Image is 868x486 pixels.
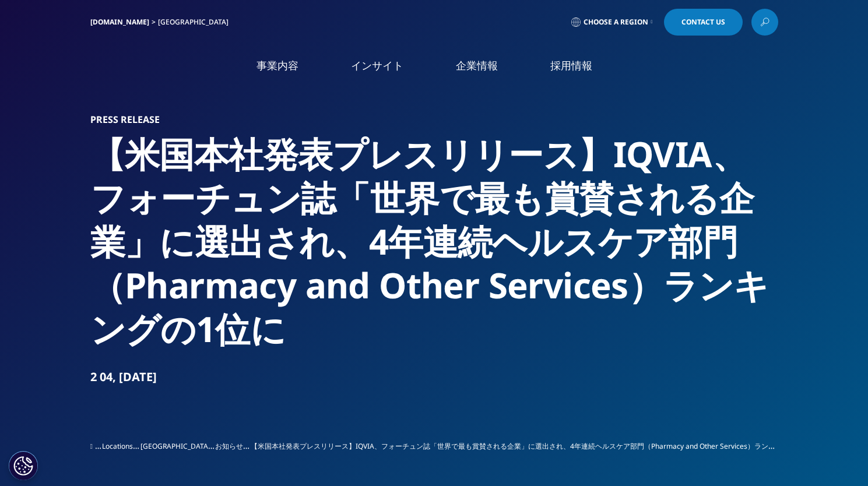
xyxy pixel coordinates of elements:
h2: 【米国本社発表プレスリリース】IQVIA、フォーチュン誌「世界で最も賞賛される企業」に選出され、4年連続ヘルスケア部門（Pharmacy and Other Services）ランキングの1位に [90,132,778,351]
a: インサイト [351,58,403,73]
a: お知らせ [215,440,249,451]
h1: Press Release [90,114,778,125]
a: Locations [102,440,139,451]
div: [GEOGRAPHIC_DATA] [158,17,233,27]
a: 採用情報 [550,58,592,73]
span: 【米国本社発表プレスリリース】IQVIA、フォーチュン誌「世界で最も賞賛される企業」に選出され、4年連続ヘルスケア部門（Pharmacy and Other Services）ランキングの1位に [251,440,814,451]
button: Cookie 設定 [9,451,38,480]
span: Contact Us [681,19,725,26]
a: 事業内容 [256,58,298,73]
a: 企業情報 [456,58,498,73]
div: 2 04, [DATE] [90,369,778,385]
a: [GEOGRAPHIC_DATA] [140,440,215,451]
a: [DOMAIN_NAME] [90,17,149,27]
span: Choose a Region [584,17,648,27]
nav: Primary [188,41,778,96]
a: Contact Us [664,9,743,36]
